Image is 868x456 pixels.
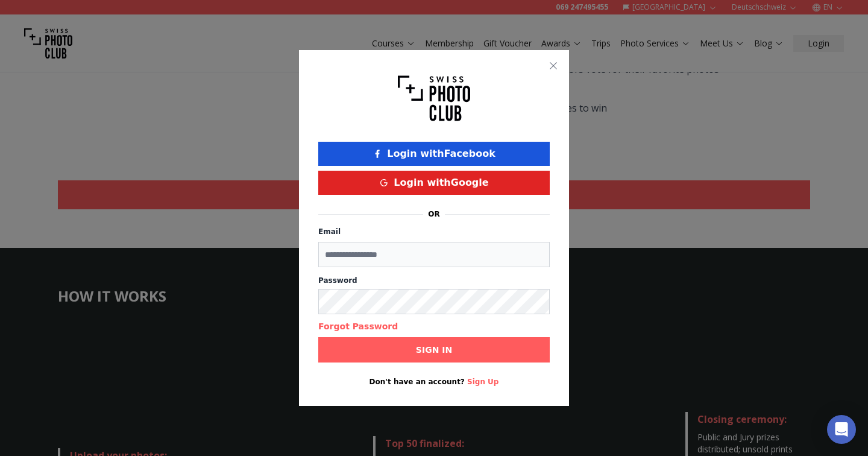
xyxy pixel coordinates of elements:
[318,320,398,332] button: Forgot Password
[467,377,498,387] button: Sign Up
[398,69,470,127] img: Swiss photo club
[318,337,550,363] button: Sign in
[428,209,439,219] p: or
[318,142,550,166] button: Login withFacebook
[318,377,550,387] p: Don't have an account?
[416,344,452,356] b: Sign in
[318,171,550,195] button: Login withGoogle
[318,227,341,236] label: Email
[318,276,550,285] label: Password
